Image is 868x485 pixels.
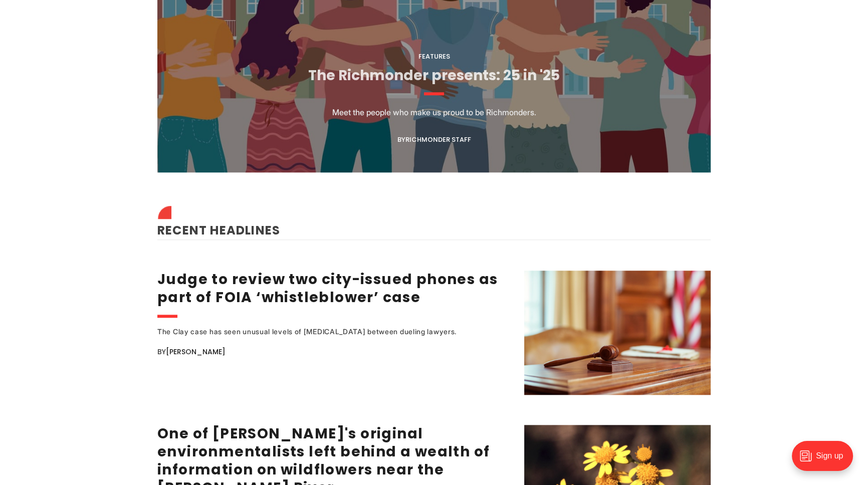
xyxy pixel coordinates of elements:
[157,346,512,358] div: By
[405,135,471,144] a: Richmonder Staff
[157,208,711,239] h2: Recent Headlines
[418,52,450,61] a: Features
[397,136,471,143] div: By
[783,436,868,485] iframe: portal-trigger
[157,326,483,338] div: The Clay case has seen unusual levels of [MEDICAL_DATA] between dueling lawyers.
[166,347,226,357] a: [PERSON_NAME]
[332,106,536,118] p: Meet the people who make us proud to be Richmonders.
[524,271,711,395] img: Judge to review two city-issued phones as part of FOIA ‘whistleblower’ case
[157,270,498,307] a: Judge to review two city-issued phones as part of FOIA ‘whistleblower’ case
[308,66,560,85] a: The Richmonder presents: 25 in '25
